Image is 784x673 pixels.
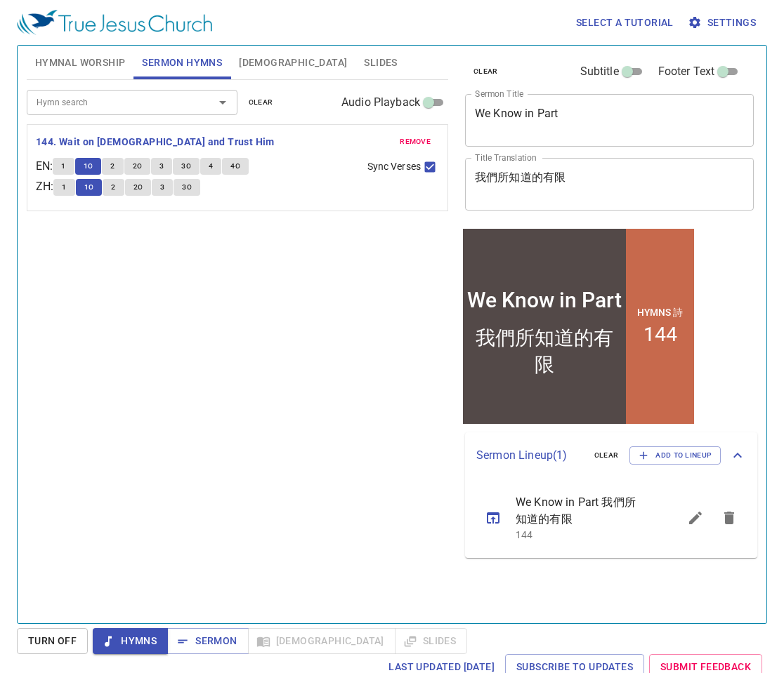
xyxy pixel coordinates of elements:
[133,160,143,173] span: 2C
[570,10,679,36] button: Select a tutorial
[181,160,191,173] span: 3C
[586,447,627,464] button: clear
[459,225,698,427] iframe: from-child
[62,181,66,194] span: 1
[400,135,431,148] span: remove
[367,159,421,174] span: Sync Verses
[36,158,53,175] p: EN :
[476,447,583,464] p: Sermon Lineup ( 1 )
[84,181,94,194] span: 1C
[36,178,53,195] p: ZH :
[174,179,200,196] button: 3C
[103,179,124,196] button: 2
[151,158,172,175] button: 3
[209,160,213,173] span: 4
[93,628,168,654] button: Hymns
[580,63,619,80] span: Subtitle
[691,14,756,32] span: Settings
[516,528,645,542] p: 144
[576,14,674,32] span: Select a tutorial
[222,158,249,175] button: 4C
[160,181,164,194] span: 3
[178,632,237,650] span: Sermon
[53,179,74,196] button: 1
[152,179,173,196] button: 3
[213,93,233,112] button: Open
[240,94,282,111] button: clear
[35,54,126,72] span: Hymnal Worship
[465,63,507,80] button: clear
[594,449,619,462] span: clear
[17,628,88,654] button: Turn Off
[391,133,439,150] button: remove
[53,158,74,175] button: 1
[125,179,152,196] button: 2C
[465,479,757,557] ul: sermon lineup list
[36,133,277,151] button: 144. Wait on [DEMOGRAPHIC_DATA] and Trust Him
[133,181,143,194] span: 2C
[200,158,221,175] button: 4
[173,158,200,175] button: 3C
[465,432,757,479] div: Sermon Lineup(1)clearAdd to Lineup
[28,632,77,650] span: Turn Off
[516,494,645,528] span: We Know in Part 我們所知道的有限
[475,107,744,133] textarea: We Know in Part
[36,133,275,151] b: 144. Wait on [DEMOGRAPHIC_DATA] and Trust Him
[159,160,164,173] span: 3
[182,181,192,194] span: 3C
[76,179,103,196] button: 1C
[84,160,93,173] span: 1C
[341,94,420,111] span: Audio Playback
[639,449,712,462] span: Add to Lineup
[142,54,222,72] span: Sermon Hymns
[629,446,721,465] button: Add to Lineup
[61,160,65,173] span: 1
[658,63,715,80] span: Footer Text
[230,160,240,173] span: 4C
[124,158,151,175] button: 2C
[249,96,273,109] span: clear
[685,10,762,36] button: Settings
[17,10,212,35] img: True Jesus Church
[167,628,248,654] button: Sermon
[110,160,115,173] span: 2
[364,54,397,72] span: Slides
[75,158,102,175] button: 1C
[102,158,123,175] button: 2
[475,171,744,197] textarea: 我們所知道的有限
[111,181,115,194] span: 2
[239,54,347,72] span: [DEMOGRAPHIC_DATA]
[473,65,498,78] span: clear
[104,632,157,650] span: Hymns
